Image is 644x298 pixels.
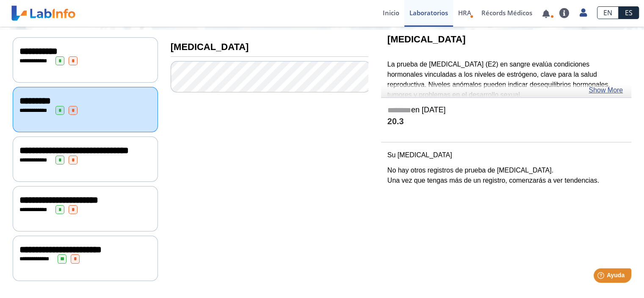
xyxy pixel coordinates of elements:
[171,42,249,52] b: [MEDICAL_DATA]
[458,8,471,17] span: HRA
[619,6,639,19] a: ES
[387,106,625,115] h5: en [DATE]
[569,265,635,289] iframe: Help widget launcher
[387,165,625,186] p: No hay otros registros de prueba de [MEDICAL_DATA]. Una vez que tengas más de un registro, comenz...
[387,34,466,45] b: [MEDICAL_DATA]
[597,6,619,19] a: EN
[387,150,625,160] p: Su [MEDICAL_DATA]
[387,59,625,100] p: La prueba de [MEDICAL_DATA] (E2) en sangre evalúa condiciones hormonales vinculadas a los niveles...
[387,117,625,127] h4: 20.3
[589,85,623,95] a: Show More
